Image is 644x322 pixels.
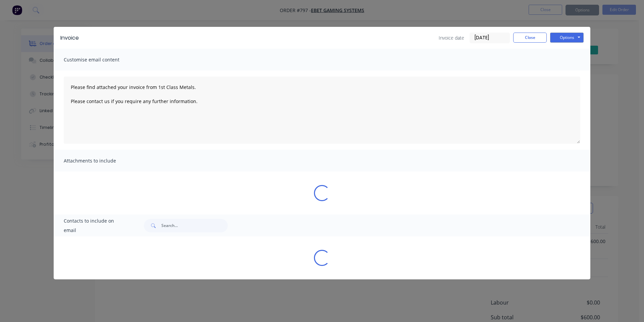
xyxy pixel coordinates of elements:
span: Attachments to include [64,156,138,166]
div: Invoice [60,34,79,42]
button: Close [513,33,547,43]
span: Customise email content [64,55,138,64]
span: Invoice date [439,34,464,41]
input: Search... [161,219,228,232]
textarea: Please find attached your invoice from 1st Class Metals. Please contact us if you require any fur... [64,77,580,144]
button: Options [550,33,584,43]
span: Contacts to include on email [64,216,127,235]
